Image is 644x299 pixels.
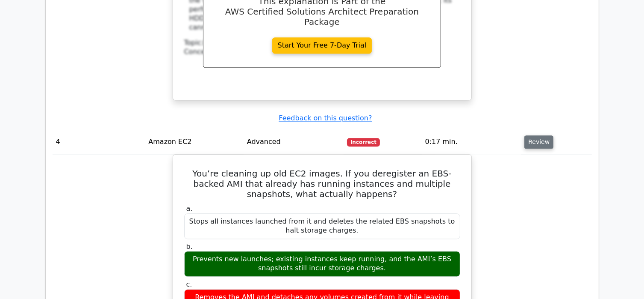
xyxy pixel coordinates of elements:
td: Amazon EC2 [145,130,243,154]
td: 4 [53,130,145,154]
div: Topic: [184,39,460,48]
td: 0:17 min. [422,130,521,154]
span: b. [186,242,193,251]
a: Start Your Free 7-Day Trial [272,37,372,54]
div: Prevents new launches; existing instances keep running, and the AMI’s EBS snapshots still incur s... [184,251,460,277]
span: c. [186,280,192,288]
h5: You’re cleaning up old EC2 images. If you deregister an EBS-backed AMI that already has running i... [183,168,461,199]
div: Stops all instances launched from it and deletes the related EBS snapshots to halt storage charges. [184,213,460,239]
span: Incorrect [347,138,380,147]
td: Advanced [244,130,344,154]
button: Review [524,135,553,149]
span: a. [186,204,193,212]
div: Concept: [184,48,460,57]
a: Feedback on this question? [279,114,372,122]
